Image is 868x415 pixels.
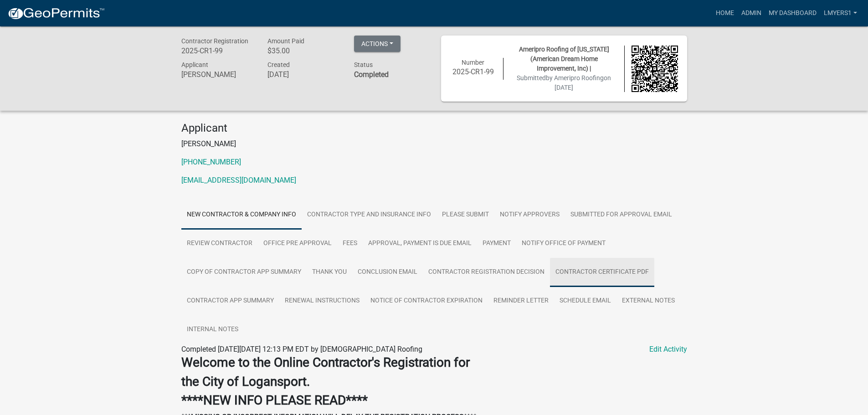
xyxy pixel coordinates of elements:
[181,258,307,287] a: Copy of Contractor app summary
[181,315,244,344] a: Internal Notes
[820,5,861,22] a: lmyers1
[423,258,550,287] a: Contractor Registration Decision
[181,46,254,55] h6: 2025-CR1-99
[267,61,290,68] span: Created
[462,59,484,66] span: Number
[279,287,365,316] a: Renewal instructions
[565,200,678,230] a: SUBMITTED FOR APPROVAL EMAIL
[519,46,609,72] span: Ameripro Roofing of [US_STATE] (American Dream Home Improvement, Inc) |
[550,258,654,287] a: Contractor Certificate PDF
[267,46,340,55] h6: $35.00
[738,5,765,22] a: Admin
[616,287,680,316] a: External Notes
[267,37,304,45] span: Amount Paid
[354,61,373,68] span: Status
[354,36,401,52] button: Actions
[437,200,494,230] a: Please Submit
[307,258,352,287] a: Thank you
[546,74,604,82] span: by Ameripro Roofing
[337,229,363,258] a: Fees
[181,158,241,166] a: [PHONE_NUMBER]
[712,5,738,22] a: Home
[554,287,616,316] a: Schedule Email
[181,176,296,184] a: [EMAIL_ADDRESS][DOMAIN_NAME]
[181,355,470,370] strong: Welcome to the Online Contractor's Registration for
[365,287,488,316] a: Notice of Contractor Expiration
[302,200,437,230] a: Contractor Type and Insurance Info
[632,46,678,92] img: QR code
[488,287,554,316] a: Reminder letter
[181,138,687,149] p: [PERSON_NAME]
[477,229,516,258] a: Payment
[450,67,497,76] h6: 2025-CR1-99
[181,287,279,316] a: Contractor app summary
[181,122,687,135] h4: Applicant
[517,74,611,91] span: Submitted on [DATE]
[352,258,423,287] a: Conclusion Email
[516,229,611,258] a: Notify Office of payment
[181,200,302,230] a: New Contractor & Company Info
[267,70,340,79] h6: [DATE]
[181,229,258,258] a: Review Contractor
[354,70,389,79] strong: Completed
[765,5,820,22] a: My Dashboard
[363,229,477,258] a: Approval, Payment is due email
[494,200,565,230] a: Notify Approvers
[649,344,687,355] a: Edit Activity
[181,37,248,45] span: Contractor Registration
[181,70,254,79] h6: [PERSON_NAME]
[181,374,310,389] strong: the City of Logansport.
[181,345,422,354] span: Completed [DATE][DATE] 12:13 PM EDT by [DEMOGRAPHIC_DATA] Roofing
[181,61,208,68] span: Applicant
[258,229,337,258] a: Office Pre Approval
